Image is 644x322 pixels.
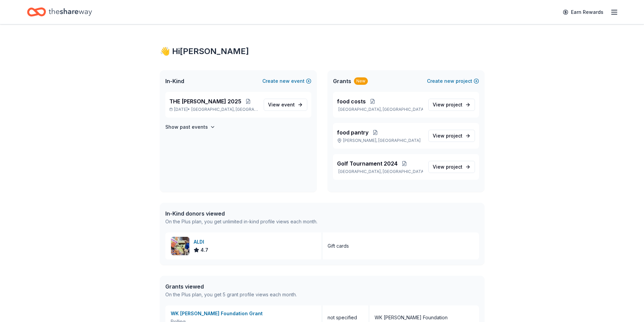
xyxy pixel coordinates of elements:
[171,309,316,318] div: WK [PERSON_NAME] Foundation Grant
[428,130,475,142] a: View project
[328,242,349,250] div: Gift cards
[427,77,479,85] button: Createnewproject
[337,138,423,143] p: [PERSON_NAME], [GEOGRAPHIC_DATA]
[444,77,454,85] span: new
[165,77,184,85] span: In-Kind
[171,237,189,255] img: Image for ALDI
[337,159,398,168] span: Golf Tournament 2024
[165,209,317,218] div: In-Kind donors viewed
[446,164,462,170] span: project
[165,291,297,299] div: On the Plus plan, you get 5 grant profile views each month.
[27,4,92,20] a: Home
[446,102,462,107] span: project
[337,107,423,112] p: [GEOGRAPHIC_DATA], [GEOGRAPHIC_DATA]
[165,123,208,131] h4: Show past events
[337,97,366,105] span: food costs
[280,77,290,85] span: new
[337,169,423,174] p: [GEOGRAPHIC_DATA], [GEOGRAPHIC_DATA]
[262,77,311,85] button: Createnewevent
[169,107,258,112] p: [DATE] •
[194,238,208,246] div: ALDI
[264,99,307,111] a: View event
[165,123,215,131] button: Show past events
[337,128,368,137] span: food pantry
[200,246,208,254] span: 4.7
[433,163,462,171] span: View
[281,102,295,107] span: event
[160,46,484,57] div: 👋 Hi [PERSON_NAME]
[375,314,448,322] div: WK [PERSON_NAME] Foundation
[191,107,258,112] span: [GEOGRAPHIC_DATA], [GEOGRAPHIC_DATA]
[446,133,462,139] span: project
[268,101,295,109] span: View
[333,77,351,85] span: Grants
[428,99,475,111] a: View project
[354,77,368,85] div: New
[165,282,297,291] div: Grants viewed
[433,132,462,140] span: View
[433,101,462,109] span: View
[559,6,607,18] a: Earn Rewards
[169,97,241,105] span: THE [PERSON_NAME] 2025
[428,161,475,173] a: View project
[165,218,317,226] div: On the Plus plan, you get unlimited in-kind profile views each month.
